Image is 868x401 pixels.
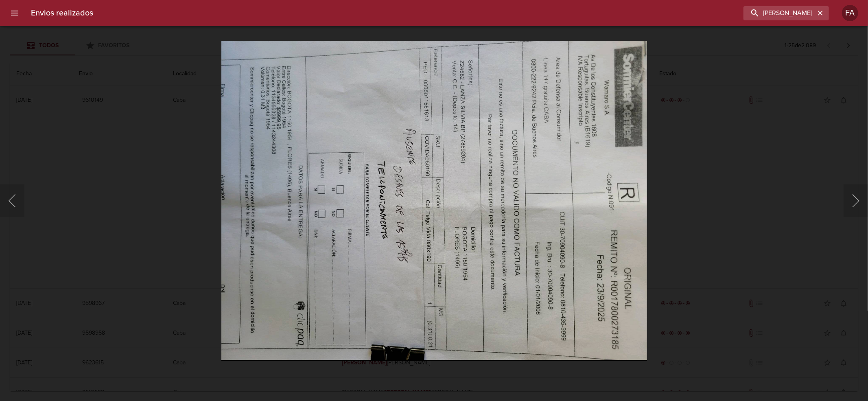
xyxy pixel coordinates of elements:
input: buscar [743,6,815,20]
button: Siguiente [844,184,868,217]
button: menu [5,3,24,23]
div: FA [842,5,858,21]
h6: Envios realizados [31,7,93,20]
img: Image [221,41,647,360]
div: Abrir información de usuario [842,5,858,21]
